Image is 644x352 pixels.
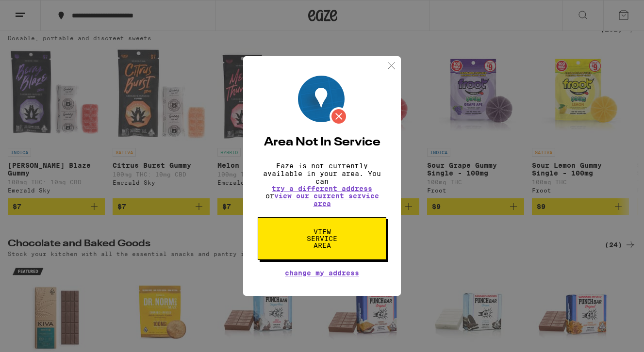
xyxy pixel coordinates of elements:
h2: Area Not In Service [258,137,386,148]
img: Location [298,76,348,126]
span: Hi. Need any help? [6,7,70,15]
a: view our current service area [274,192,379,208]
button: Change My Address [285,270,359,276]
img: close.svg [385,60,397,72]
span: View Service Area [297,228,347,249]
button: View Service Area [258,217,386,260]
p: Eaze is not currently available in your area. You can or [258,162,386,208]
button: try a different address [272,185,372,192]
a: View Service Area [258,228,386,236]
